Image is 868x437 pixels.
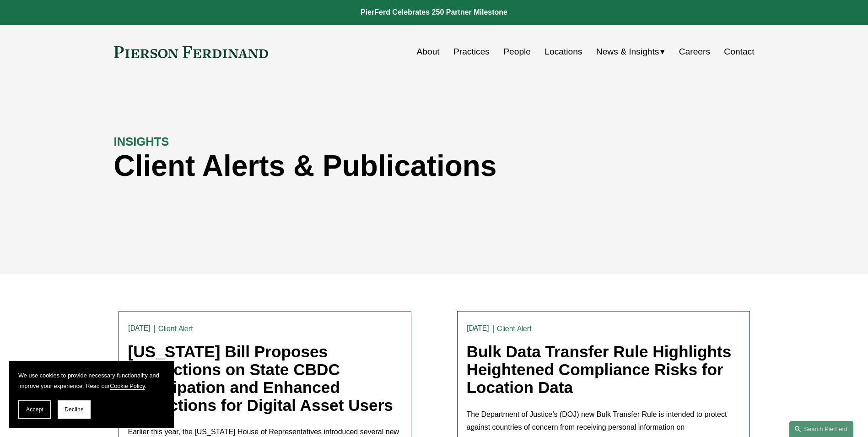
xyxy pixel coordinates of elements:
a: Bulk Data Transfer Rule Highlights Heightened Compliance Risks for Location Data [467,343,732,396]
a: Client Alert [497,324,532,333]
button: Accept [18,400,51,419]
h1: Client Alerts & Publications [114,149,594,183]
a: [US_STATE] Bill Proposes Restrictions on State CBDC Participation and Enhanced Protections for Di... [128,343,393,414]
a: Cookie Policy [110,382,145,389]
span: Accept [26,406,43,413]
time: [DATE] [467,325,490,332]
time: [DATE] [128,325,151,332]
button: Decline [58,400,91,419]
a: Practices [453,43,490,60]
a: Careers [679,43,710,60]
a: People [503,43,531,60]
span: News & Insights [596,44,659,60]
a: Locations [545,43,582,60]
p: We use cookies to provide necessary functionality and improve your experience. Read our . [18,370,165,391]
a: Client Alert [158,324,193,333]
section: Cookie banner [9,361,174,428]
a: Contact [724,43,754,60]
a: About [417,43,440,60]
strong: INSIGHTS [114,135,169,148]
a: Search this site [789,421,853,437]
a: folder dropdown [596,43,665,60]
span: Decline [65,406,84,413]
